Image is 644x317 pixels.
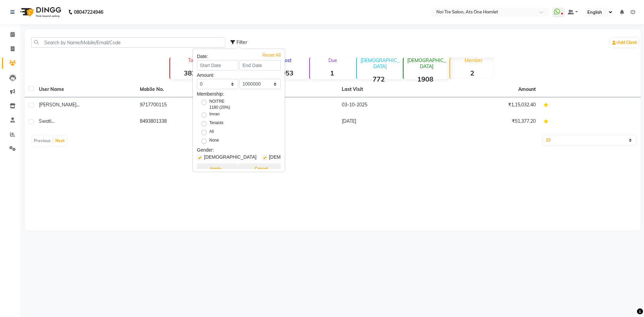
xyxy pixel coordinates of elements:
span: [PERSON_NAME] [39,102,76,108]
p: [DEMOGRAPHIC_DATA] [406,57,447,69]
label: None [209,137,219,145]
p: Lost [266,57,307,63]
td: - [237,114,338,130]
strong: 1 [310,69,354,77]
td: ₹1,15,032.40 [439,97,540,114]
button: Next [54,136,66,146]
label: Tenants [209,120,223,128]
td: - [237,97,338,114]
span: swati [39,118,51,124]
span: [DEMOGRAPHIC_DATA] [269,154,322,162]
p: Member [453,57,494,63]
a: Add Client [610,38,639,47]
td: [DATE] [338,114,439,130]
span: ... [51,118,54,124]
strong: 3821 [170,69,214,77]
td: 8493801338 [136,114,237,130]
div: Gender: [197,147,281,154]
label: All [209,128,214,137]
img: logo [17,3,63,21]
label: Imran [209,111,220,119]
div: Reset All [262,52,281,55]
p: [DEMOGRAPHIC_DATA] [360,57,401,69]
th: Mobile No. [136,82,237,97]
th: User Name [35,82,136,97]
p: Due [311,57,354,63]
th: Last Visit [338,82,439,97]
button: Apply [194,164,237,173]
span: [DEMOGRAPHIC_DATA] [204,154,257,162]
strong: 1908 [404,75,447,83]
input: Start Date [197,60,238,70]
span: ... [76,102,79,108]
th: Amount [514,82,540,97]
div: Membership: [197,91,281,98]
th: Email [237,82,338,97]
span: Filter [236,39,247,45]
label: NOITRE 1180 (20%) [209,98,234,110]
div: Amount: [197,72,281,79]
td: 9717700115 [136,97,237,114]
button: Cancel [238,164,284,173]
td: 03-10-2025 [338,97,439,114]
strong: 2 [450,69,494,77]
p: Total [173,57,214,63]
div: Date: [197,53,281,60]
td: ₹51,377.20 [439,114,540,130]
input: End Date [239,60,281,70]
input: Search by Name/Mobile/Email/Code [31,37,225,48]
strong: 2953 [263,69,307,77]
strong: 772 [357,75,401,83]
b: 08047224946 [74,3,103,21]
